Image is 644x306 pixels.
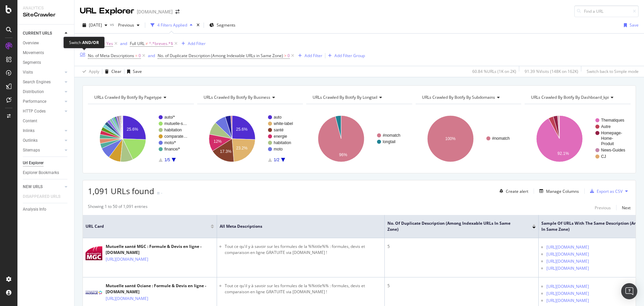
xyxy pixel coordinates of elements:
[94,94,162,100] span: URLs Crawled By Botify By pagetype
[23,98,46,105] div: Performance
[148,53,155,58] div: and
[202,92,297,103] h4: URLs Crawled By Botify By business
[86,223,209,229] span: URL Card
[80,51,85,57] button: OR
[127,127,138,132] text: 25.6%
[23,98,63,105] a: Performance
[115,22,134,28] span: Previous
[106,39,113,48] span: Yes
[622,205,631,211] div: Next
[621,283,637,299] div: Open Intercom Messenger
[421,92,516,103] h4: URLs Crawled By Botify By subdomains
[89,22,102,28] span: 2025 Oct. 6th
[148,52,155,59] button: and
[23,79,63,86] a: Search Engines
[387,220,522,232] span: No. of Duplicate Description (Among Indexable URLs in Same Zone)
[225,283,382,295] li: Tout ce qu'il y à savoir sur les formules de la %%title%% : formules, devis et comparaison en lig...
[273,121,293,126] text: white-label
[325,52,365,60] button: Add Filter Group
[601,141,614,146] text: Produit
[88,110,194,168] svg: A chart.
[23,5,69,11] div: Analytics
[220,149,231,154] text: 17.3%
[306,110,412,168] svg: A chart.
[88,53,134,58] span: No. of Meta Descriptions
[115,20,142,31] button: Previous
[387,244,536,250] div: 5
[23,30,63,37] a: CURRENT URLS
[164,158,170,162] text: 1/5
[622,204,631,212] button: Next
[284,53,286,58] span: >
[274,115,282,120] text: auto
[23,108,46,115] div: HTTP Codes
[93,92,188,103] h4: URLs Crawled By Botify By pagetype
[86,284,102,301] img: main image
[23,59,41,66] div: Segments
[574,5,639,17] input: Find a URL
[23,169,59,176] div: Explorer Bookmarks
[313,94,377,100] span: URLs Crawled By Botify By longtail
[23,169,69,176] a: Explorer Bookmarks
[601,118,624,123] text: Thematiques
[23,206,69,213] a: Analysis Info
[139,51,141,60] span: 0
[130,41,145,46] span: Full URL
[23,40,69,47] a: Overview
[23,118,69,125] a: Content
[23,88,63,95] a: Distribution
[416,110,522,168] div: A chart.
[164,115,175,120] text: auto/*
[164,140,176,145] text: moto/*
[80,51,85,57] div: OR
[88,185,154,196] span: 1,091 URLs found
[472,69,516,74] div: 60.84 % URLs ( 1K on 2K )
[220,223,372,229] span: All Meta Descriptions
[537,187,579,195] button: Manage Columns
[23,40,39,47] div: Overview
[311,92,406,103] h4: URLs Crawled By Botify By longtail
[148,20,195,31] button: 4 Filters Applied
[23,183,43,190] div: NEW URLS
[546,283,589,290] a: [URL][DOMAIN_NAME]
[23,118,37,125] div: Content
[69,40,99,45] div: Switch
[80,20,110,31] button: [DATE]
[497,186,528,196] button: Create alert
[157,22,187,28] div: 4 Filters Applied
[601,131,622,135] text: Homepage-
[111,69,121,74] div: Clear
[23,206,46,213] div: Analysis Info
[274,134,287,139] text: energie
[339,152,347,157] text: 96%
[387,283,536,289] div: 5
[531,94,609,100] span: URLs Crawled By Botify By dashboard_kpi
[334,53,365,58] div: Add Filter Group
[595,204,611,212] button: Previous
[23,193,67,200] a: DISAPPEARED URLS
[133,69,142,74] div: Save
[197,110,303,168] svg: A chart.
[525,110,631,168] svg: A chart.
[383,139,395,144] text: longtail
[23,127,35,134] div: Inlinks
[274,128,284,132] text: santé
[492,136,510,141] text: #nomatch
[23,49,44,56] div: Movements
[23,30,52,37] div: CURRENT URLS
[23,147,40,154] div: Sitemaps
[23,11,69,19] div: SiteCrawler
[587,186,623,196] button: Export as CSV
[102,66,121,77] button: Clear
[546,258,589,265] a: [URL][DOMAIN_NAME]
[546,244,589,251] a: [URL][DOMAIN_NAME]
[557,151,569,156] text: 92.1%
[601,148,625,152] text: News-Guides
[601,154,606,159] text: CJ
[175,9,179,14] div: arrow-right-arrow-left
[23,160,69,167] a: Url Explorer
[86,245,102,262] img: main image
